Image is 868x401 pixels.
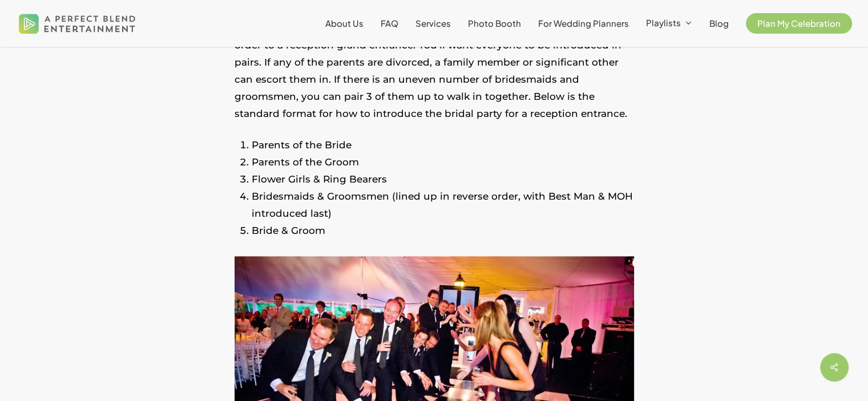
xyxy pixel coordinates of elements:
[468,19,521,28] a: Photo Booth
[16,5,139,42] img: A Perfect Blend Entertainment
[709,19,729,28] a: Blog
[468,18,521,29] span: Photo Booth
[709,18,729,29] span: Blog
[415,18,451,29] span: Services
[252,153,634,171] li: Parents of the Groom
[646,18,692,29] a: Playlists
[325,19,364,28] a: About Us
[646,17,681,28] span: Playlists
[746,19,852,28] a: Plan My Celebration
[325,18,364,29] span: About Us
[381,18,398,29] span: FAQ
[252,188,634,222] li: Bridesmaids & Groomsmen (lined up in reverse order, with Best Man & MOH introduced last)
[381,19,398,28] a: FAQ
[235,19,634,137] p: Just like a wedding ceremony processional and recessional, there is also an order to a reception ...
[252,136,634,153] li: Parents of the Bride
[252,171,634,188] li: Flower Girls & Ring Bearers
[252,222,634,239] li: Bride & Groom
[538,18,629,29] span: For Wedding Planners
[757,18,841,29] span: Plan My Celebration
[415,19,451,28] a: Services
[538,19,629,28] a: For Wedding Planners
